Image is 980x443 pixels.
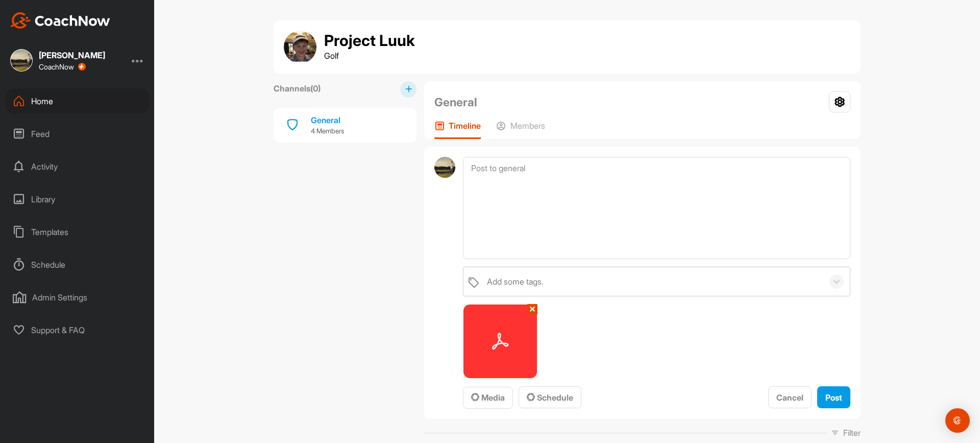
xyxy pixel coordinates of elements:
div: Support & FAQ [6,317,150,343]
div: Admin Settings [6,285,150,310]
img: CoachNow [10,12,110,29]
div: Open Intercom Messenger [945,408,970,433]
div: Add some tags. [487,275,544,288]
span: Cancel [776,392,803,403]
h2: General [434,94,477,111]
button: Post [817,386,850,408]
div: Home [6,88,150,114]
img: square_9a2f47b6fabe5c3e6d7c00687b59be2d.jpg [10,49,33,72]
div: Feed [6,121,150,147]
span: Post [825,392,842,403]
label: Channels ( 0 ) [274,82,321,95]
span: Schedule [527,392,573,403]
div: Schedule [6,252,150,277]
button: Cancel [768,386,812,408]
div: CoachNow [39,63,86,71]
img: media [463,305,537,378]
button: Media [463,387,513,409]
p: Filter [843,427,861,439]
div: [PERSON_NAME] [39,51,105,59]
p: Members [510,121,545,131]
span: Media [471,392,505,403]
div: Templates [6,219,150,245]
p: Golf [324,50,415,62]
img: avatar [434,157,455,178]
button: Schedule [519,386,581,408]
div: Library [6,186,150,212]
div: General [311,114,344,126]
button: ✕ [527,304,537,314]
div: Activity [6,154,150,179]
p: 4 Members [311,126,344,136]
h1: Project Luuk [324,32,415,50]
img: group [284,31,316,63]
p: Timeline [449,121,481,131]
